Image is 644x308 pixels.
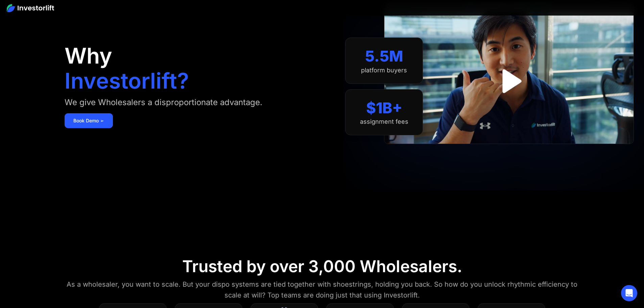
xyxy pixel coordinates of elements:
div: We give Wholesalers a disproportionate advantage. [65,97,262,108]
a: Book Demo ➢ [65,113,113,128]
div: Trusted by over 3,000 Wholesalers. [182,257,462,276]
a: open lightbox [489,61,529,101]
div: 5.5M [365,47,403,65]
div: $1B+ [366,99,402,117]
div: assignment fees [360,118,408,125]
div: platform buyers [361,67,407,74]
h1: Why [65,45,112,67]
div: Open Intercom Messenger [621,285,637,301]
div: As a wholesaler, you want to scale. But your dispo systems are tied together with shoestrings, ho... [65,279,580,301]
iframe: Customer reviews powered by Trustpilot [458,147,560,156]
h1: Investorlift? [65,70,189,92]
